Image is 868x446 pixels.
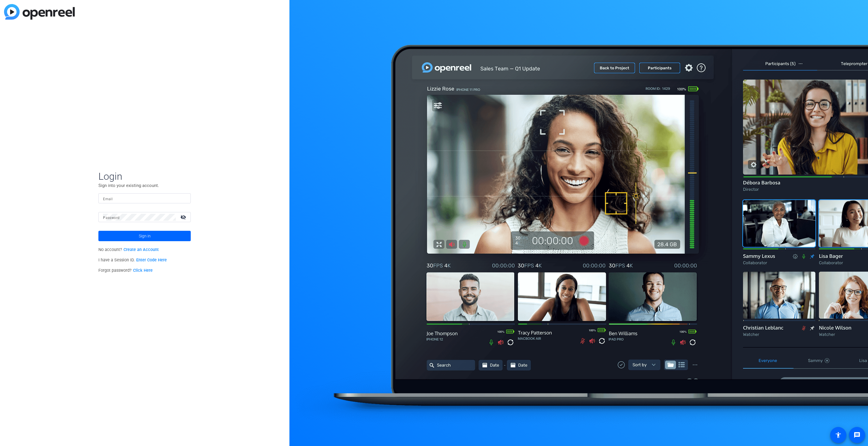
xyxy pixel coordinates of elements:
a: Create an Account [124,247,159,252]
span: I have a Session ID. [98,258,167,263]
p: Sign into your existing account. [98,182,191,189]
mat-icon: message [854,432,860,438]
img: blue-gradient.svg [4,4,75,20]
mat-label: Password [103,216,119,220]
button: Sign in [98,231,191,241]
span: Sign in [139,229,151,243]
a: Click Here [133,268,153,273]
span: No account? [98,247,159,252]
span: Login [98,170,191,182]
span: Forgot password? [98,268,153,273]
mat-icon: visibility_off [177,213,191,221]
input: Enter Email Address [103,195,186,202]
a: Enter Code Here [136,258,167,263]
mat-label: Email [103,197,113,201]
mat-icon: accessibility [835,432,842,438]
